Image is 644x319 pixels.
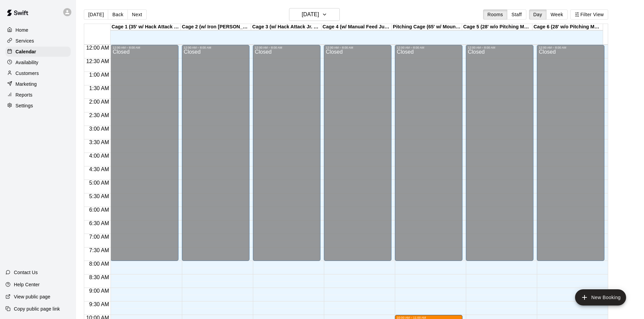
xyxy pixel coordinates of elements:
span: 8:00 AM [88,261,111,267]
span: 3:30 AM [88,139,111,145]
p: Calendar [16,48,36,55]
span: 1:30 AM [88,85,111,91]
div: 12:00 AM – 8:00 AM [184,46,247,49]
span: 6:30 AM [88,220,111,226]
button: Staff [507,9,526,20]
div: 12:00 AM – 8:00 AM: Closed [466,45,533,261]
a: Marketing [5,79,71,89]
a: Settings [5,101,71,111]
div: 12:00 AM – 8:00 AM [539,46,602,49]
p: Copy public page link [14,305,60,312]
span: 9:30 AM [88,301,111,307]
p: Services [16,37,34,44]
a: Availability [5,57,71,68]
p: Help Center [14,281,40,288]
div: Cage 4 (w/ Manual Feed Jugs Machine - Softball) [321,24,392,30]
div: 12:00 AM – 8:00 AM [468,46,531,49]
div: 12:00 AM – 8:00 AM [326,46,389,49]
span: 2:00 AM [88,99,111,105]
span: 9:00 AM [88,288,111,294]
span: 12:30 AM [85,58,111,64]
span: 5:00 AM [88,180,111,186]
span: 12:00 AM [85,45,111,51]
div: Closed [397,49,460,263]
div: 12:00 AM – 8:00 AM: Closed [395,45,462,261]
p: Reports [16,91,32,98]
h6: [DATE] [302,10,319,19]
div: 12:00 AM – 8:00 AM [397,46,460,49]
button: [DATE] [289,8,340,21]
div: Closed [113,49,176,263]
span: 7:00 AM [88,234,111,240]
p: Marketing [16,81,37,87]
p: Customers [16,70,39,77]
div: Closed [539,49,602,263]
a: Services [5,36,71,46]
div: Closed [326,49,389,263]
div: Cage 3 (w/ Hack Attack Jr. Auto Feeder and HitTrax) [251,24,321,30]
div: Cage 6 (28' w/o Pitching Machine) [532,24,603,30]
span: 2:30 AM [88,112,111,118]
button: add [575,289,626,305]
div: Pitching Cage (65' w/ Mound or Pitching Mat) [392,24,462,30]
div: Closed [255,49,318,263]
span: 1:00 AM [88,72,111,78]
a: Customers [5,68,71,78]
div: 12:00 AM – 8:00 AM: Closed [111,45,178,261]
button: Filter View [570,9,608,20]
a: Calendar [5,47,71,57]
div: Cage 2 (w/ Iron [PERSON_NAME] Auto Feeder - BASEBALL 80+ mph) [181,24,251,30]
a: Reports [5,90,71,100]
span: 5:30 AM [88,193,111,199]
p: Home [16,27,28,33]
button: Day [529,9,547,20]
div: 12:00 AM – 8:00 AM: Closed [537,45,604,261]
button: Week [546,9,568,20]
button: Back [108,9,128,20]
p: Settings [16,102,33,109]
p: Availability [16,59,39,66]
div: Closed [184,49,247,263]
div: Cage 1 (35' w/ Hack Attack Manual Feed) [111,24,181,30]
span: 4:30 AM [88,166,111,172]
div: 12:00 AM – 8:00 AM [113,46,176,49]
span: 4:00 AM [88,153,111,159]
div: 12:00 AM – 8:00 AM: Closed [253,45,320,261]
button: Next [127,9,146,20]
a: Home [5,25,71,35]
div: 12:00 AM – 8:00 AM: Closed [182,45,249,261]
span: 7:30 AM [88,247,111,253]
span: 3:00 AM [88,126,111,132]
div: 12:00 AM – 8:00 AM: Closed [324,45,391,261]
p: View public page [14,293,50,300]
div: 12:00 AM – 8:00 AM [255,46,318,49]
div: Closed [468,49,531,263]
span: 8:30 AM [88,274,111,280]
p: Contact Us [14,269,38,276]
div: Cage 5 (28' w/o Pitching Machine) [462,24,532,30]
button: Rooms [483,9,507,20]
span: 6:00 AM [88,207,111,213]
button: [DATE] [84,9,108,20]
